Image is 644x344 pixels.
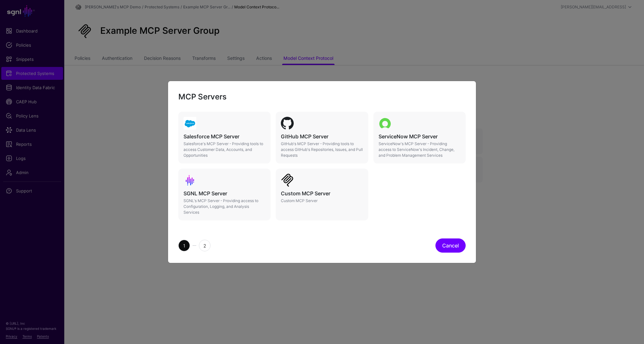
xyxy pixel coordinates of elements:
[183,174,196,187] img: svg+xml;base64,PD94bWwgdmVyc2lvbj0iMS4wIiBlbmNvZGluZz0idXRmLTgiPz4KPCEtLSBHZW5lcmF0b3I6IEFkb2JlIE...
[183,117,196,130] img: svg+xml;base64,PHN2ZyB3aWR0aD0iNjQiIGhlaWdodD0iNjQiIHZpZXdCb3g9IjAgMCA2NCA2NCIgZmlsbD0ibm9uZSIgeG...
[183,141,265,158] p: Salesforce's MCP Server - Providing tools to access Customer Data, Accounts, and Opportunities
[281,174,294,187] img: svg+xml;base64,PHN2ZyBmaWxsPSJjdXJyZW50Q29sb3IiIGZpbGwtcnVsZT0iZXZlbm9kZCIgaGVpZ2h0PSIxZW0iIHN0eW...
[379,117,391,130] img: svg+xml;base64,PD94bWwgdmVyc2lvbj0iMS4wIiBlbmNvZGluZz0iVVRGLTgiPz4KPHN2ZyBpZD0ibG9nb3NhbmR0eXBlc1...
[199,240,210,251] span: 2
[178,240,190,251] span: 1
[183,198,265,215] p: SGNL's MCP Server - Providing access to Configuration, Logging, and Analysis Services
[281,134,363,140] h5: GitHub MCP Server
[281,191,363,197] h5: Custom MCP Server
[281,198,363,204] p: Custom MCP Server
[183,134,265,140] h5: Salesforce MCP Server
[379,141,461,158] p: ServiceNow's MCP Server - Providing access to ServiceNow's Incident, Change, and Problem Manageme...
[178,91,466,102] h2: MCP Servers
[183,191,265,197] h5: SGNL MCP Server
[435,238,466,253] button: Cancel
[379,134,461,140] h5: ServiceNow MCP Server
[281,117,294,130] img: svg+xml;base64,PHN2ZyB3aWR0aD0iMTAyNCIgaGVpZ2h0PSIxMDI0IiB2aWV3Qm94PSIwIDAgMTAyNCAxMDI0IiBmaWxsPS...
[281,141,363,158] p: GitHub's MCP Server - Providing tools to access GitHub's Repositories, Issues, and Pull Requests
